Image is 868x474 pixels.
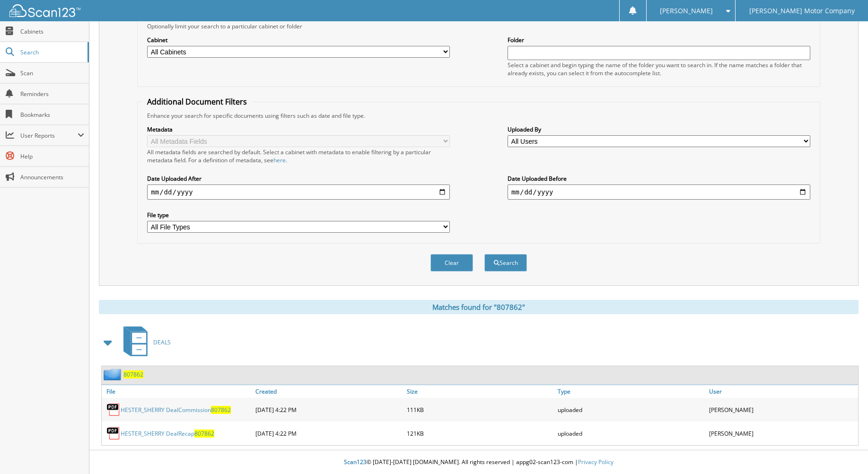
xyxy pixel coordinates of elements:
div: uploaded [555,424,707,443]
span: Bookmarks [20,111,84,119]
span: Search [20,48,83,56]
legend: Additional Document Filters [142,97,252,107]
a: HESTER_SHERRY DealRecap807862 [121,430,214,438]
span: 807862 [211,406,231,414]
div: [DATE] 4:22 PM [253,400,404,419]
span: Reminders [20,90,84,98]
div: [PERSON_NAME] [707,400,858,419]
label: File type [147,211,450,219]
div: [DATE] 4:22 PM [253,424,404,443]
img: PDF.png [106,403,121,417]
a: 807862 [123,370,143,378]
div: © [DATE]-[DATE] [DOMAIN_NAME]. All rights reserved | appg02-scan123-com | [89,451,868,474]
label: Cabinet [147,36,450,44]
span: DEALS [153,338,171,346]
a: File [102,385,253,398]
img: PDF.png [106,426,121,440]
a: Size [404,385,556,398]
div: uploaded [555,400,707,419]
span: [PERSON_NAME] [660,8,713,14]
button: Search [484,254,527,272]
div: Matches found for "807862" [99,300,859,314]
a: Type [555,385,707,398]
span: User Reports [20,132,78,140]
div: [PERSON_NAME] [707,424,858,443]
button: Clear [430,254,473,272]
div: Select a cabinet and begin typing the name of the folder you want to search in. If the name match... [508,61,810,77]
img: folder2.png [104,369,123,380]
span: Help [20,152,84,160]
a: HESTER_SHERRY DealCommission807862 [121,406,231,414]
input: start [147,184,450,200]
input: end [508,184,810,200]
a: DEALS [118,324,171,361]
a: Created [253,385,404,398]
label: Date Uploaded Before [508,175,810,183]
img: scan123-logo-white.svg [9,4,80,17]
a: here [273,156,286,164]
span: 807862 [194,430,214,438]
span: Scan [20,69,84,77]
label: Folder [508,36,810,44]
label: Uploaded By [508,125,810,133]
label: Metadata [147,125,450,133]
div: 121KB [404,424,556,443]
div: Optionally limit your search to a particular cabinet or folder [142,22,815,30]
a: Privacy Policy [578,458,614,466]
div: Enhance your search for specific documents using filters such as date and file type. [142,112,815,120]
div: 111KB [404,400,556,419]
span: [PERSON_NAME] Motor Company [749,8,855,14]
a: User [707,385,858,398]
div: All metadata fields are searched by default. Select a cabinet with metadata to enable filtering b... [147,148,450,164]
span: Cabinets [20,27,84,35]
span: Scan123 [344,458,367,466]
label: Date Uploaded After [147,175,450,183]
span: Announcements [20,173,84,181]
